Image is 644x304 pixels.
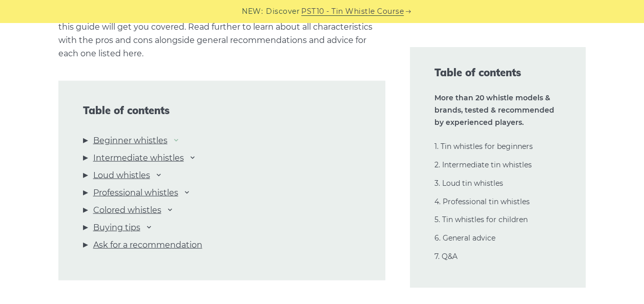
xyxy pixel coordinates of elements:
a: 1. Tin whistles for beginners [434,142,533,151]
a: Loud whistles [93,169,150,182]
a: Ask for a recommendation [93,238,202,252]
a: 2. Intermediate tin whistles [434,160,532,169]
span: Table of contents [434,66,562,80]
a: Buying tips [93,221,140,234]
a: Beginner whistles [93,134,168,147]
a: 6. General advice [434,233,495,243]
span: Discover [266,6,300,17]
strong: More than 20 whistle models & brands, tested & recommended by experienced players. [434,93,554,127]
a: Colored whistles [93,204,161,217]
a: Intermediate whistles [93,151,184,165]
a: Professional whistles [93,186,178,200]
a: 7. Q&A [434,252,458,261]
span: Table of contents [83,104,361,117]
a: 5. Tin whistles for children [434,215,528,224]
span: NEW: [242,6,263,17]
a: 4. Professional tin whistles [434,197,530,206]
a: 3. Loud tin whistles [434,179,503,188]
a: PST10 - Tin Whistle Course [301,6,404,17]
